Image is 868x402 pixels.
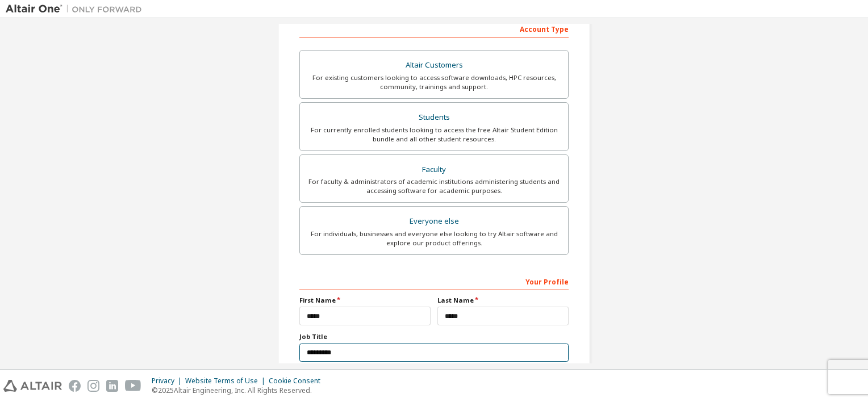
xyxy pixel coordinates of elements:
img: youtube.svg [125,380,141,392]
img: altair_logo.svg [3,380,62,392]
img: facebook.svg [69,380,81,392]
label: First Name [299,296,431,305]
div: For currently enrolled students looking to access the free Altair Student Edition bundle and all ... [307,125,561,144]
div: Website Terms of Use [185,376,269,386]
div: Your Profile [299,272,569,290]
div: Faculty [307,162,561,178]
div: Account Type [299,19,569,37]
div: For existing customers looking to access software downloads, HPC resources, community, trainings ... [307,73,561,91]
div: Cookie Consent [269,376,327,386]
div: Altair Customers [307,57,561,73]
div: Everyone else [307,213,561,229]
div: For individuals, businesses and everyone else looking to try Altair software and explore our prod... [307,229,561,248]
label: Job Title [299,332,569,341]
img: Altair One [6,3,148,15]
div: Students [307,110,561,125]
label: Last Name [437,296,569,305]
p: © 2025 Altair Engineering, Inc. All Rights Reserved. [152,386,327,395]
div: For faculty & administrators of academic institutions administering students and accessing softwa... [307,177,561,195]
div: Privacy [152,376,185,386]
img: linkedin.svg [106,380,118,392]
img: instagram.svg [87,380,99,392]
